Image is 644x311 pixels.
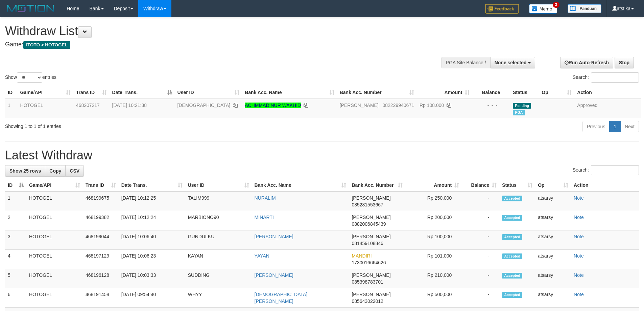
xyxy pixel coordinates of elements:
select: Showentries [17,72,42,83]
td: HOTOGEL [26,211,83,230]
th: User ID: activate to sort column ascending [185,179,252,192]
span: Copy [49,168,61,174]
a: YAYAN [255,253,269,259]
div: - - - [475,102,507,109]
td: Rp 101,000 [405,250,462,269]
img: Feedback.jpg [485,4,519,14]
a: 1 [609,121,621,132]
h1: Latest Withdraw [5,149,639,162]
td: 468199675 [83,192,119,211]
span: Pending [513,103,531,109]
span: [PERSON_NAME] [352,234,390,239]
th: Status: activate to sort column ascending [499,179,535,192]
span: [PERSON_NAME] [352,215,390,220]
img: Button%20Memo.svg [529,4,557,14]
td: atsarsy [535,250,571,269]
td: atsarsy [535,192,571,211]
td: Rp 500,000 [405,288,462,308]
th: Amount: activate to sort column ascending [405,179,462,192]
td: 468196128 [83,269,119,288]
input: Search: [591,72,639,83]
th: Game/API: activate to sort column ascending [26,179,83,192]
td: [DATE] 10:12:25 [119,192,185,211]
td: 468199382 [83,211,119,230]
td: - [462,288,499,308]
span: Copy 085398783701 to clipboard [352,279,383,285]
span: Copy 085643022012 to clipboard [352,298,383,304]
span: None selected [495,60,527,65]
a: [PERSON_NAME] [255,234,293,239]
a: Note [574,234,584,239]
span: [DEMOGRAPHIC_DATA] [177,103,231,108]
td: HOTOGEL [26,250,83,269]
div: PGA Site Balance / [442,57,490,68]
th: Date Trans.: activate to sort column ascending [119,179,185,192]
td: atsarsy [535,269,571,288]
td: 1 [5,192,26,211]
span: ITOTO > HOTOGEL [23,41,70,49]
a: Note [574,292,584,297]
td: TALIM999 [185,192,252,211]
span: Copy 085281553667 to clipboard [352,202,383,207]
button: None selected [490,57,535,68]
td: MARBIONO90 [185,211,252,230]
h4: Game: [5,41,423,48]
span: Accepted [502,215,522,221]
a: [PERSON_NAME] [255,272,293,278]
span: CSV [70,168,79,174]
a: MINARTI [255,215,274,220]
span: 3 [553,2,560,8]
th: Trans ID: activate to sort column ascending [83,179,119,192]
a: NURALIM [255,195,276,201]
a: Note [574,272,584,278]
td: KAYAN [185,250,252,269]
th: ID [5,86,18,99]
td: HOTOGEL [26,269,83,288]
td: 1 [5,99,18,118]
span: Accepted [502,292,522,298]
td: 4 [5,250,26,269]
td: - [462,211,499,230]
span: Copy 081459108846 to clipboard [352,241,383,246]
th: Balance: activate to sort column ascending [462,179,499,192]
a: Run Auto-Refresh [560,57,613,68]
input: Search: [591,165,639,175]
img: panduan.png [568,4,601,13]
td: HOTOGEL [18,99,73,118]
span: Copy 0882006845439 to clipboard [352,221,386,227]
td: Rp 100,000 [405,230,462,250]
span: Accepted [502,196,522,201]
div: Showing 1 to 1 of 1 entries [5,120,263,130]
span: MANDIRI [352,253,372,259]
span: Copy 082229940671 to clipboard [383,103,414,108]
span: [DATE] 10:21:38 [112,103,147,108]
th: Op: activate to sort column ascending [539,86,574,99]
th: Status [510,86,539,99]
label: Search: [573,165,639,175]
label: Show entries [5,72,56,83]
td: [DATE] 10:03:33 [119,269,185,288]
td: atsarsy [535,230,571,250]
th: Bank Acc. Number: activate to sort column ascending [337,86,417,99]
a: Copy [45,165,66,177]
th: Action [574,86,641,99]
td: WHYY [185,288,252,308]
span: Accepted [502,253,522,259]
th: Bank Acc. Name: activate to sort column ascending [252,179,349,192]
td: Rp 250,000 [405,192,462,211]
h1: Withdraw List [5,24,423,38]
td: HOTOGEL [26,230,83,250]
a: ACHMMAD NUR WAKHID [245,103,301,108]
th: Trans ID: activate to sort column ascending [73,86,110,99]
td: [DATE] 10:06:40 [119,230,185,250]
td: 3 [5,230,26,250]
a: [DEMOGRAPHIC_DATA] [PERSON_NAME] [255,292,308,304]
td: 2 [5,211,26,230]
span: Rp 108.000 [420,103,444,108]
a: Note [574,215,584,220]
img: MOTION_logo.png [5,3,56,14]
th: Game/API: activate to sort column ascending [18,86,73,99]
td: SUDDING [185,269,252,288]
a: Note [574,195,584,201]
th: Balance [472,86,510,99]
